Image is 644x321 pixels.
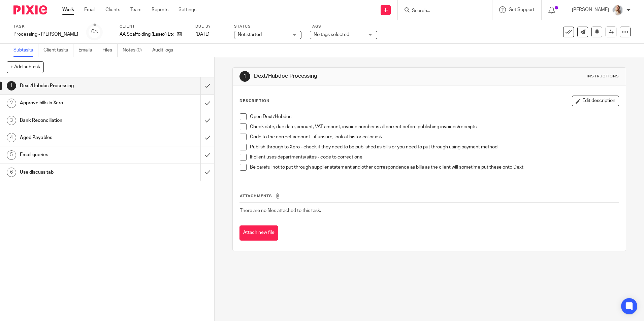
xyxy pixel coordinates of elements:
small: /6 [94,30,98,34]
a: Emails [78,44,97,57]
h1: Aged Payables [20,133,136,143]
div: Processing - Jordan [13,31,78,38]
a: Work [62,6,74,13]
p: Code to the correct account - if unsure, look at historical or ask [250,134,618,140]
button: + Add subtask [7,61,44,73]
a: Email [84,6,95,13]
a: Settings [179,6,196,13]
span: Get Support [509,7,535,12]
div: 3 [7,116,16,125]
img: IMG_9968.jpg [612,5,623,15]
a: Team [130,6,141,13]
span: [DATE] [195,32,210,37]
a: Clients [105,6,120,13]
span: Attachments [240,194,272,198]
a: Audit logs [152,44,178,57]
button: Attach new file [239,225,278,241]
a: Files [102,44,118,57]
label: Task [13,24,78,29]
label: Status [234,24,301,29]
div: Instructions [587,74,619,79]
p: Description [239,98,269,104]
h1: Approve bills in Xero [20,98,136,108]
h1: Bank Reconciliation [20,115,136,126]
p: AA Scaffolding (Essex) Ltd [120,31,173,38]
button: Edit description [572,96,619,106]
span: There are no files attached to this task. [240,208,321,213]
h1: Dext/Hubdoc Processing [20,81,136,91]
label: Tags [310,24,377,29]
div: 1 [239,71,250,82]
a: Client tasks [43,44,73,57]
p: Open Dext/Hubdoc [250,113,618,120]
div: 4 [7,133,16,142]
input: Search [411,8,472,14]
p: If client uses departments/sites - code to correct one [250,154,618,160]
label: Due by [195,24,226,29]
div: 0 [91,28,98,36]
div: 2 [7,99,16,108]
h1: Use discuss tab [20,167,136,177]
p: Be careful not to put through supplier statement and other correspondence as bills as the client ... [250,164,618,171]
div: Processing - [PERSON_NAME] [13,31,78,38]
h1: Email queries [20,150,136,160]
a: Notes (0) [123,44,147,57]
div: 6 [7,168,16,177]
p: Check date, due date, amount, VAT amount, invoice number is all correct before publishing invoice... [250,123,618,130]
span: Not started [238,32,262,37]
span: No tags selected [314,32,349,37]
div: 5 [7,150,16,160]
a: Subtasks [13,44,38,57]
img: Pixie [13,5,47,14]
p: Publish through to Xero - check if they need to be published as bills or you need to put through ... [250,144,618,150]
label: Client [120,24,187,29]
h1: Dext/Hubdoc Processing [254,73,444,80]
p: [PERSON_NAME] [572,6,609,13]
div: 1 [7,81,16,91]
a: Reports [152,6,168,13]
